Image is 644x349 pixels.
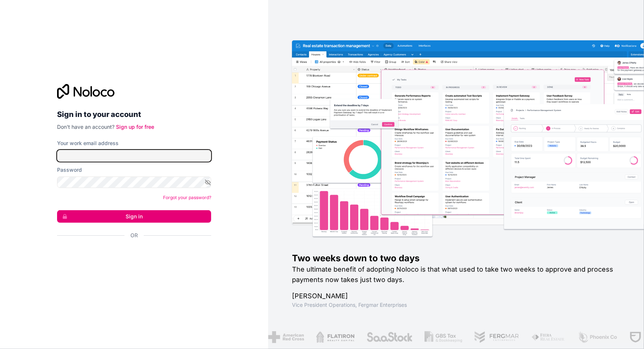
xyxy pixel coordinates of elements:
[421,331,459,343] img: /assets/gbstax-C-GtDUiK.png
[163,195,211,200] a: Forgot your password?
[292,252,620,264] h1: Two weeks down to two days
[130,232,138,239] span: Or
[57,124,114,130] span: Don't have an account?
[57,166,82,174] label: Password
[528,331,562,343] img: /assets/fiera-fwj2N5v4.png
[57,177,211,188] input: Password
[363,331,409,343] img: /assets/saastock-C6Zbiodz.png
[116,124,154,130] a: Sign up for free
[313,331,351,343] img: /assets/flatiron-C8eUkumj.png
[292,264,620,285] h2: The ultimate benefit of adopting Noloco is that what used to take two weeks to approve and proces...
[292,291,620,301] h1: [PERSON_NAME]
[53,247,209,264] iframe: Sign in with Google Button
[57,140,119,147] label: Your work email address
[57,108,211,121] h2: Sign in to your account
[574,331,614,343] img: /assets/phoenix-BREaitsQ.png
[265,331,301,343] img: /assets/american-red-cross-BAupjrZR.png
[57,210,211,223] button: Sign in
[57,150,211,162] input: Email address
[471,331,516,343] img: /assets/fergmar-CudnrXN5.png
[292,301,620,309] h1: Vice President Operations , Fergmar Enterprises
